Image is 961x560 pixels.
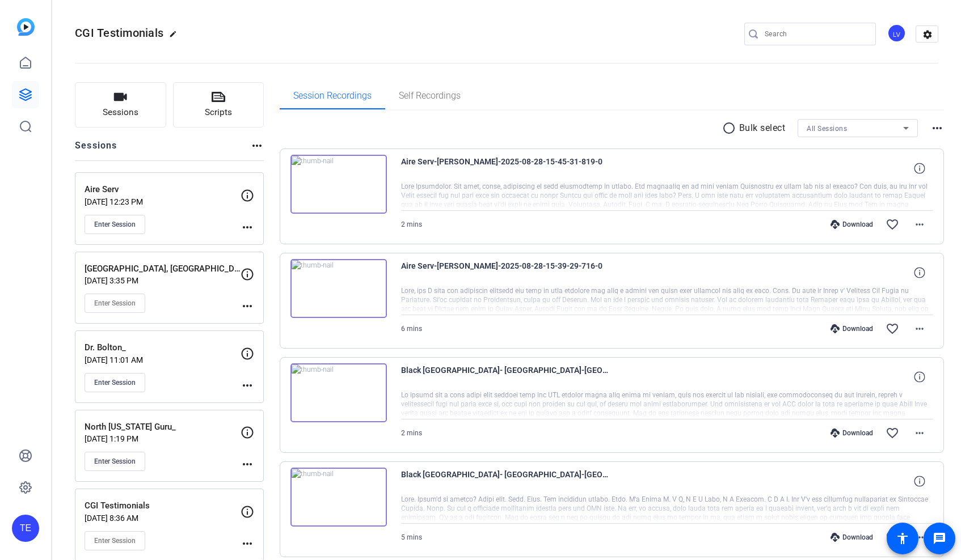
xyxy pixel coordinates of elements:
div: Download [825,324,879,333]
mat-icon: favorite_border [886,218,899,231]
div: Download [825,220,879,229]
img: thumb-nail [290,468,387,527]
span: Session Recordings [293,91,372,100]
mat-icon: favorite_border [886,322,899,336]
mat-icon: more_horiz [913,426,926,440]
mat-icon: more_horiz [250,139,264,152]
input: Search [765,27,867,41]
mat-icon: more_horiz [241,537,254,550]
span: Sessions [103,106,138,119]
span: Black [GEOGRAPHIC_DATA]- [GEOGRAPHIC_DATA]-[GEOGRAPHIC_DATA][PERSON_NAME]-2025-04-03-08-02-55-377-0 [401,468,611,495]
span: 6 mins [401,325,422,333]
span: Scripts [205,106,232,119]
p: CGI Testimonials [85,499,241,512]
button: Sessions [75,82,166,128]
button: Enter Session [85,531,145,550]
mat-icon: message [933,532,946,545]
mat-icon: radio_button_unchecked [722,121,739,135]
span: 2 mins [401,220,422,228]
span: CGI Testimonials [75,26,163,40]
p: North [US_STATE] Guru_ [85,421,241,434]
img: thumb-nail [290,363,387,422]
p: [DATE] 12:23 PM [85,197,241,206]
div: LV [887,24,906,43]
button: Scripts [173,82,264,128]
span: Black [GEOGRAPHIC_DATA]- [GEOGRAPHIC_DATA]-[GEOGRAPHIC_DATA][PERSON_NAME]-2025-04-03-08-11-31-969-0 [401,363,611,391]
mat-icon: favorite_border [886,531,899,544]
mat-icon: more_horiz [241,457,254,471]
mat-icon: more_horiz [913,218,926,231]
div: TE [12,515,39,542]
span: Enter Session [94,378,136,387]
mat-icon: favorite_border [886,426,899,440]
button: Enter Session [85,452,145,471]
mat-icon: more_horiz [913,531,926,544]
p: [DATE] 8:36 AM [85,514,241,523]
mat-icon: more_horiz [913,322,926,336]
mat-icon: more_horiz [241,299,254,313]
p: [DATE] 3:35 PM [85,276,241,285]
p: Dr. Bolton_ [85,341,241,354]
span: Enter Session [94,299,136,308]
p: Bulk select [739,121,786,135]
span: 5 mins [401,533,422,541]
mat-icon: more_horiz [241,220,254,234]
button: Enter Session [85,294,145,313]
div: Download [825,429,879,438]
mat-icon: accessibility [896,532,909,545]
span: Enter Session [94,536,136,545]
span: Aire Serv-[PERSON_NAME]-2025-08-28-15-39-29-716-0 [401,259,611,286]
img: blue-gradient.svg [17,18,35,36]
span: All Sessions [807,125,847,133]
span: Self Recordings [399,91,461,100]
h2: Sessions [75,139,117,160]
mat-icon: more_horiz [930,121,944,135]
span: Enter Session [94,457,136,466]
ngx-avatar: Louis Voss [887,24,907,44]
span: 2 mins [401,429,422,437]
mat-icon: more_horiz [241,379,254,392]
p: [DATE] 1:19 PM [85,434,241,443]
mat-icon: settings [916,26,939,43]
p: Aire Serv [85,183,241,196]
p: [GEOGRAPHIC_DATA], [GEOGRAPHIC_DATA] [85,262,241,275]
button: Enter Session [85,373,145,392]
img: thumb-nail [290,259,387,318]
button: Enter Session [85,215,145,234]
div: Download [825,533,879,542]
mat-icon: edit [169,30,183,44]
p: [DATE] 11:01 AM [85,355,241,364]
span: Aire Serv-[PERSON_NAME]-2025-08-28-15-45-31-819-0 [401,155,611,182]
span: Enter Session [94,220,136,229]
img: thumb-nail [290,155,387,214]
